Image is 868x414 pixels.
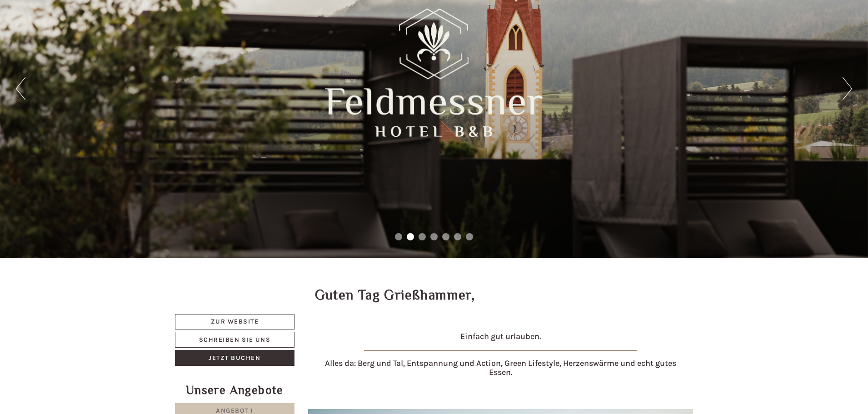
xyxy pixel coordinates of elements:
a: Jetzt buchen [175,350,294,366]
a: Schreiben Sie uns [175,332,294,348]
button: Next [843,77,852,100]
h1: Guten Tag Grießhammer, [315,288,475,303]
button: Previous [16,77,25,100]
h4: Einfach gut urlauben. [322,332,680,341]
button: Senden [300,239,357,255]
img: image [364,350,637,351]
div: Guten Tag, wie können wir Ihnen helfen? [7,25,152,52]
small: 20:13 [14,44,148,50]
h4: Alles da: Berg und Tal, Entspannung und Action, Green Lifestyle, Herzenswärme und echt gutes Essen. [322,359,680,377]
div: [DATE] [163,7,195,22]
a: Zur Website [175,314,294,329]
div: Hotel B&B Feldmessner [14,26,148,34]
div: Unsere Angebote [175,382,294,399]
